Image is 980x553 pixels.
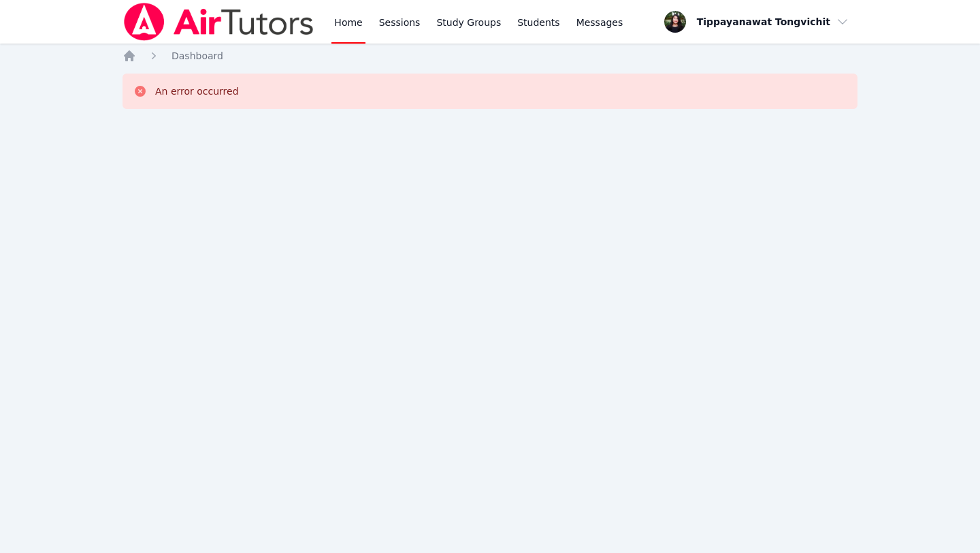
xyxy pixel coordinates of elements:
[171,50,223,61] span: Dashboard
[171,49,223,63] a: Dashboard
[155,84,239,98] div: An error occurred
[122,49,857,63] nav: Breadcrumb
[122,3,315,41] img: Air Tutors
[576,16,623,29] span: Messages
